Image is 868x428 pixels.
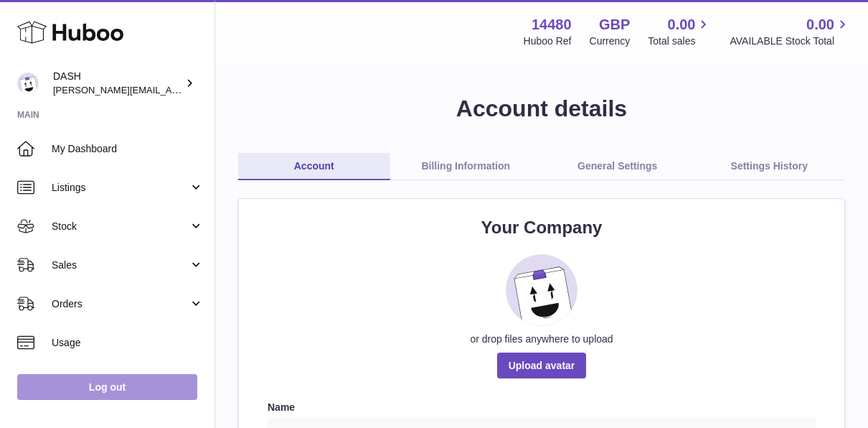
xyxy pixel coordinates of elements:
[52,336,204,350] span: Usage
[17,374,197,400] a: Log out
[238,93,845,124] h1: Account details
[53,84,288,96] span: [PERSON_NAME][EMAIL_ADDRESS][DOMAIN_NAME]
[668,15,696,34] span: 0.00
[599,15,630,34] strong: GBP
[238,153,390,180] a: Account
[590,34,631,48] div: Currency
[390,153,542,180] a: Billing Information
[52,142,204,156] span: My Dashboard
[806,15,834,34] span: 0.00
[268,216,816,239] h2: Your Company
[730,34,851,48] span: AVAILABLE Stock Total
[506,254,577,326] img: placeholder_image.svg
[497,353,587,378] span: Upload avatar
[52,181,189,195] span: Listings
[648,34,712,48] span: Total sales
[52,259,189,272] span: Sales
[532,15,572,34] strong: 14480
[268,332,816,346] div: or drop files anywhere to upload
[730,15,851,48] a: 0.00 AVAILABLE Stock Total
[17,73,39,94] img: penny@dash-water.com
[268,401,816,414] label: Name
[694,153,846,180] a: Settings History
[524,34,572,48] div: Huboo Ref
[648,15,712,48] a: 0.00 Total sales
[52,297,189,311] span: Orders
[52,220,189,233] span: Stock
[542,153,694,180] a: General Settings
[53,70,182,97] div: DASH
